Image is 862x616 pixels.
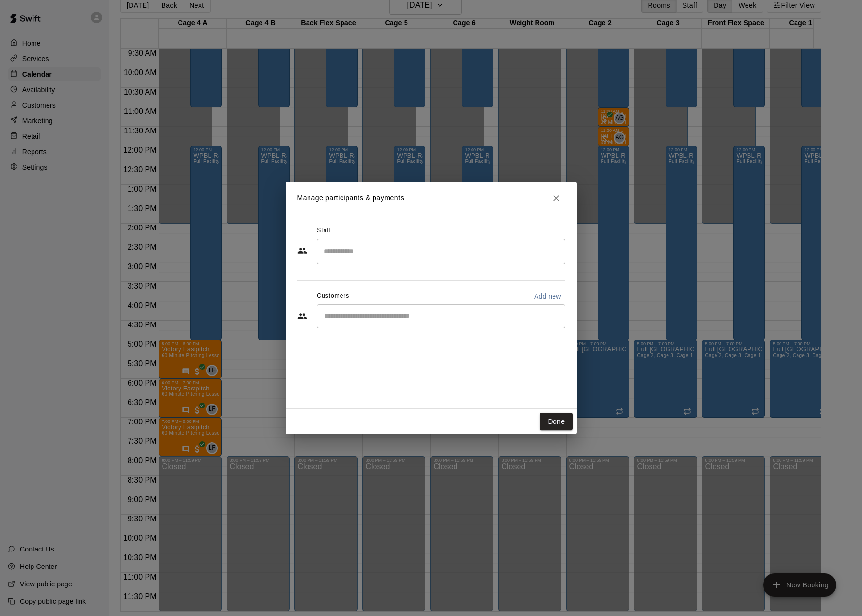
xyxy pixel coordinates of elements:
[317,223,331,239] span: Staff
[297,193,405,203] p: Manage participants & payments
[297,311,307,321] svg: Customers
[297,246,307,256] svg: Staff
[540,413,572,431] button: Done
[317,239,565,264] div: Search staff
[317,304,565,328] div: Start typing to search customers...
[530,289,565,304] button: Add new
[317,289,349,304] span: Customers
[534,292,561,301] p: Add new
[548,190,565,207] button: Close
